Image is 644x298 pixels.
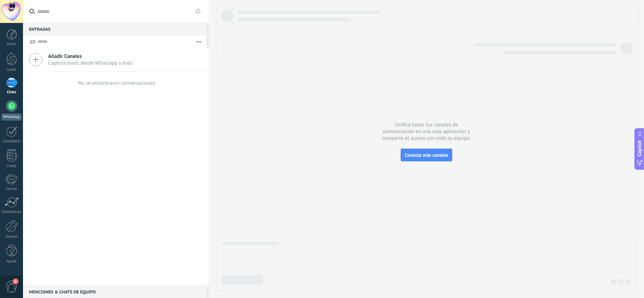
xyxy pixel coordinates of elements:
div: Chats [1,90,22,95]
div: Correo [1,187,22,191]
span: Captura leads desde Whatsapp y más! [48,60,133,66]
div: Leads [1,67,22,72]
div: Entradas [23,23,207,35]
span: Conecta más canales [405,152,448,158]
div: Calendario [1,139,22,144]
span: Añadir Canales [48,53,133,60]
button: Conecta más canales [401,149,452,161]
div: Listas [1,164,22,168]
div: No se encontraron conversaciones [78,80,156,87]
div: Ayuda [1,259,22,264]
div: WhatsApp [1,114,22,120]
span: Copilot [636,141,643,157]
span: 1 [13,279,18,284]
div: Menciones & Chats de equipo [23,285,207,298]
div: Estadísticas [1,210,22,214]
div: Panel [1,42,22,47]
button: Más [191,35,207,48]
div: Ajustes [1,234,22,239]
